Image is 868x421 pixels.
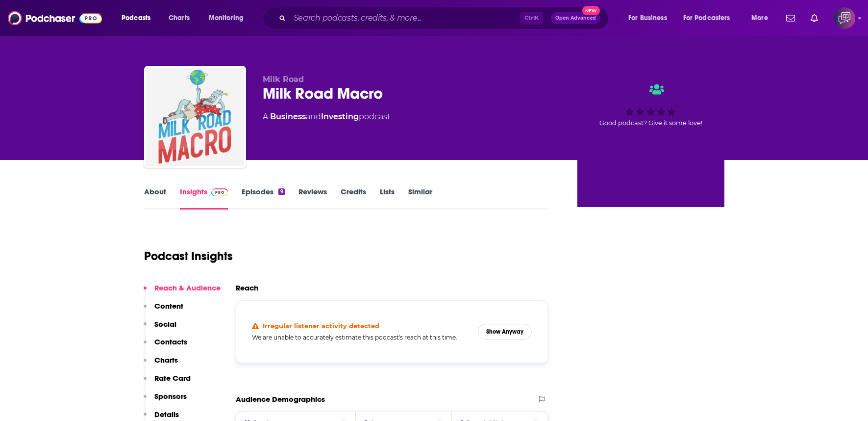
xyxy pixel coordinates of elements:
[272,7,618,29] div: Search podcasts, credits, & more...
[834,7,855,29] button: Show profile menu
[321,112,359,121] a: Investing
[751,11,768,25] span: More
[202,10,256,26] button: open menu
[8,9,102,27] img: Podchaser - Follow, Share and Rate Podcasts
[154,319,176,329] p: Social
[236,395,325,404] h2: Audience Demographics
[144,392,187,410] button: Sponsors
[807,10,822,26] a: Show notifications dropdown
[144,283,221,301] button: Reach & Audience
[169,11,190,25] span: Charts
[144,337,187,355] button: Contacts
[341,187,366,210] a: Credits
[577,75,724,135] div: Good podcast? Give it some love!
[582,6,600,15] span: New
[122,11,150,25] span: Podcasts
[408,187,432,210] a: Similar
[478,324,532,340] button: Show Anyway
[154,410,179,419] p: Details
[144,187,166,210] a: About
[744,10,780,26] button: open menu
[144,355,178,373] button: Charts
[154,392,187,401] p: Sponsors
[154,337,187,346] p: Contacts
[154,301,183,311] p: Content
[154,355,178,365] p: Charts
[146,68,244,166] img: Milk Road Macro
[380,187,395,210] a: Lists
[236,283,258,292] h2: Reach
[628,11,667,25] span: For Business
[298,187,327,210] a: Reviews
[782,10,799,26] a: Show notifications dropdown
[834,7,855,29] img: User Profile
[242,187,284,210] a: Episodes9
[683,11,730,25] span: For Podcasters
[115,10,163,26] button: open menu
[144,301,183,319] button: Content
[263,111,390,123] div: A podcast
[621,10,679,26] button: open menu
[551,12,600,24] button: Open AdvancedNew
[263,322,379,330] h4: Irregular listener activity detected
[306,112,321,121] span: and
[599,119,702,127] span: Good podcast? Give it some love!
[263,75,304,84] span: Milk Road
[154,373,191,383] p: Rate Card
[180,187,228,210] a: InsightsPodchaser Pro
[290,10,520,26] input: Search podcasts, credits, & more...
[555,16,596,21] span: Open Advanced
[144,319,176,338] button: Social
[144,249,233,263] h1: Podcast Insights
[520,12,543,25] span: Ctrl K
[252,334,471,341] h5: We are unable to accurately estimate this podcast's reach at this time.
[270,112,306,121] a: Business
[209,11,244,25] span: Monitoring
[162,10,196,26] a: Charts
[834,7,855,29] span: Logged in as corioliscompany
[677,10,744,26] button: open menu
[154,283,221,292] p: Reach & Audience
[211,188,228,196] img: Podchaser Pro
[144,373,191,392] button: Rate Card
[278,188,284,195] div: 9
